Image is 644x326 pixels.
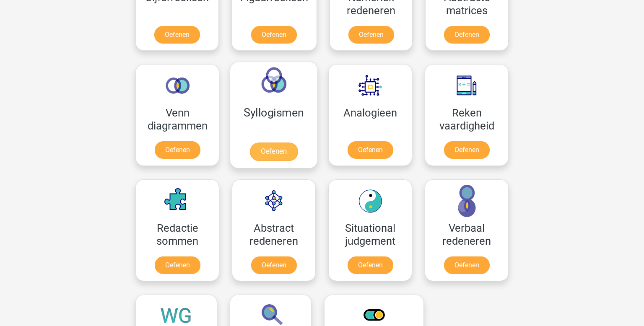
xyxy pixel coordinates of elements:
[154,26,200,44] a: Oefenen
[444,141,490,159] a: Oefenen
[444,26,490,44] a: Oefenen
[348,256,393,274] a: Oefenen
[155,256,200,274] a: Oefenen
[444,256,490,274] a: Oefenen
[250,142,298,161] a: Oefenen
[251,26,297,44] a: Oefenen
[348,141,393,159] a: Oefenen
[348,26,394,44] a: Oefenen
[155,141,200,159] a: Oefenen
[251,256,297,274] a: Oefenen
